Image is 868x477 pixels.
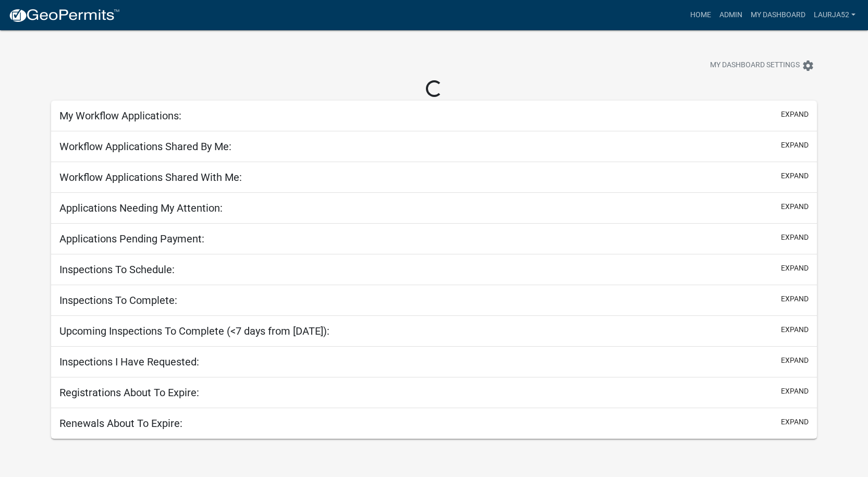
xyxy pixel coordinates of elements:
[781,324,809,335] button: expand
[781,293,809,304] button: expand
[59,356,199,368] h5: Inspections I Have Requested:
[686,5,715,25] a: Home
[781,140,809,151] button: expand
[781,355,809,366] button: expand
[702,55,823,76] button: My Dashboard Settingssettings
[59,109,181,122] h5: My Workflow Applications:
[802,59,814,72] i: settings
[59,202,223,214] h5: Applications Needing My Attention:
[747,5,810,25] a: My Dashboard
[59,325,329,337] h5: Upcoming Inspections To Complete (<7 days from [DATE]):
[810,5,860,25] a: laurja52
[781,232,809,243] button: expand
[781,386,809,397] button: expand
[59,171,242,184] h5: Workflow Applications Shared With Me:
[781,109,809,120] button: expand
[781,417,809,427] button: expand
[59,233,204,245] h5: Applications Pending Payment:
[710,59,800,72] span: My Dashboard Settings
[59,386,199,399] h5: Registrations About To Expire:
[59,263,175,276] h5: Inspections To Schedule:
[59,140,231,153] h5: Workflow Applications Shared By Me:
[59,294,177,307] h5: Inspections To Complete:
[781,170,809,181] button: expand
[59,417,182,430] h5: Renewals About To Expire:
[781,201,809,212] button: expand
[715,5,747,25] a: Admin
[781,263,809,274] button: expand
